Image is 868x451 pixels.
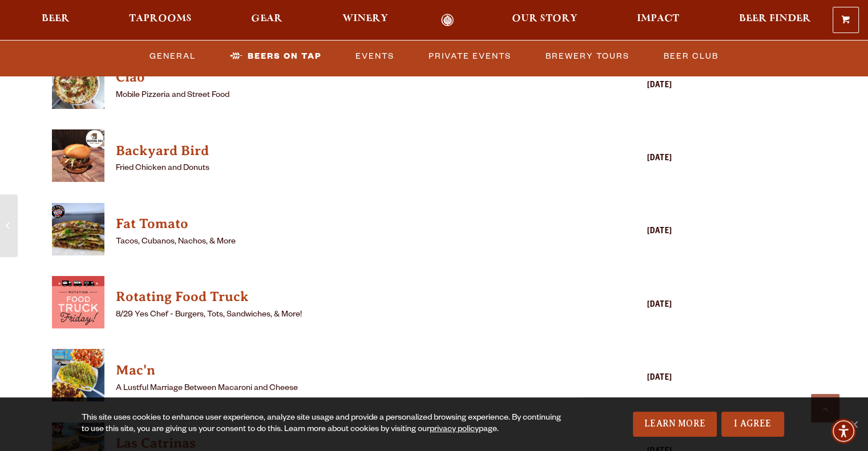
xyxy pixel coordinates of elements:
[581,299,672,312] div: [DATE]
[52,56,104,115] a: View Ciao details (opens in a new window)
[659,43,723,69] a: Beer Club
[122,14,199,27] a: Taprooms
[424,43,516,69] a: Private Events
[116,142,576,160] h4: Backyard Bird
[52,276,104,328] img: thumbnail food truck
[116,162,576,176] p: Fried Chicken and Donuts
[637,14,679,23] span: Impact
[52,349,104,408] a: View Mac'n details (opens in a new window)
[52,203,104,255] img: thumbnail food truck
[244,14,290,27] a: Gear
[145,43,200,69] a: General
[52,203,104,262] a: View Fat Tomato details (opens in a new window)
[116,235,576,249] p: Tacos, Cubanos, Nachos, & More
[335,14,395,27] a: Winery
[831,419,856,444] div: Accessibility Menu
[116,382,576,396] p: A Lustful Marriage Between Macaroni and Cheese
[116,286,576,308] a: View Rotating Food Truck details (opens in a new window)
[581,79,672,93] div: [DATE]
[225,43,326,69] a: Beers on Tap
[342,14,388,23] span: Winery
[116,215,576,233] h4: Fat Tomato
[52,349,104,401] img: thumbnail food truck
[116,308,576,322] p: 8/29 Yes Chef - Burgers, Tots, Sandwiches, & More!
[116,359,576,382] a: View Mac'n details (opens in a new window)
[351,43,399,69] a: Events
[811,394,839,422] a: Scroll to top
[52,56,104,109] img: thumbnail food truck
[581,152,672,166] div: [DATE]
[738,14,810,23] span: Beer Finder
[52,276,104,335] a: View Rotating Food Truck details (opens in a new window)
[116,361,576,380] h4: Mac'n
[731,14,818,27] a: Beer Finder
[116,68,576,87] h4: Ciao
[512,14,578,23] span: Our Story
[52,129,104,188] a: View Backyard Bird details (opens in a new window)
[430,425,479,434] a: privacy policy
[116,288,576,306] h4: Rotating Food Truck
[52,129,104,182] img: thumbnail food truck
[541,43,634,69] a: Brewery Tours
[251,14,282,23] span: Gear
[721,412,784,437] a: I Agree
[34,14,77,27] a: Beer
[116,66,576,89] a: View Ciao details (opens in a new window)
[116,140,576,162] a: View Backyard Bird details (opens in a new window)
[42,14,70,23] span: Beer
[82,413,568,436] div: This site uses cookies to enhance user experience, analyze site usage and provide a personalized ...
[504,14,585,27] a: Our Story
[426,14,469,27] a: Odell Home
[633,412,717,437] a: Learn More
[581,225,672,239] div: [DATE]
[116,89,576,103] p: Mobile Pizzeria and Street Food
[116,213,576,235] a: View Fat Tomato details (opens in a new window)
[129,14,192,23] span: Taprooms
[629,14,687,27] a: Impact
[581,372,672,385] div: [DATE]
